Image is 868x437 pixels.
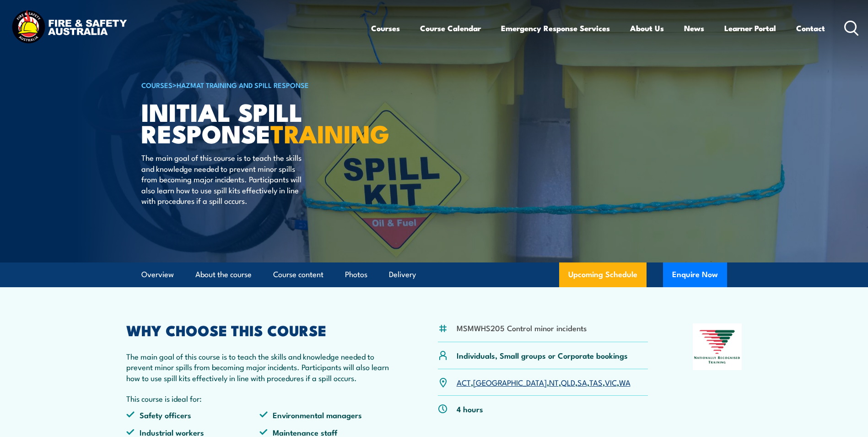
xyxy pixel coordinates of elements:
li: MSMWHS205 Control minor incidents [457,322,587,333]
h1: Initial Spill Response [141,101,367,143]
button: Enquire Now [663,262,727,287]
p: The main goal of this course is to teach the skills and knowledge needed to prevent minor spills ... [141,152,308,206]
img: Nationally Recognised Training logo. [693,323,742,370]
a: HAZMAT Training and Spill Response [177,80,309,90]
a: Learner Portal [724,16,776,40]
a: Course content [273,262,323,287]
p: Individuals, Small groups or Corporate bookings [457,350,628,361]
a: Overview [141,262,174,287]
a: Course Calendar [420,16,481,40]
p: 4 hours [457,404,483,414]
a: VIC [605,377,617,388]
a: SA [577,377,587,388]
a: WA [619,377,631,388]
a: TAS [589,377,603,388]
p: The main goal of this course is to teach the skills and knowledge needed to prevent minor spills ... [126,351,394,383]
p: This course is ideal for: [126,393,394,404]
a: Contact [796,16,825,40]
a: Upcoming Schedule [559,262,647,287]
a: [GEOGRAPHIC_DATA] [473,377,547,388]
a: About Us [630,16,664,40]
h6: > [141,79,367,90]
a: Delivery [389,262,416,287]
li: Environmental managers [259,410,393,420]
strong: TRAINING [270,114,389,152]
p: , , , , , , , [457,377,631,388]
h2: WHY CHOOSE THIS COURSE [126,323,394,336]
a: News [684,16,704,40]
a: ACT [457,377,471,388]
a: COURSES [141,80,173,90]
a: About the course [195,262,252,287]
a: Photos [345,262,367,287]
a: NT [549,377,559,388]
li: Safety officers [126,410,260,420]
a: QLD [561,377,575,388]
a: Emergency Response Services [501,16,610,40]
a: Courses [371,16,400,40]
